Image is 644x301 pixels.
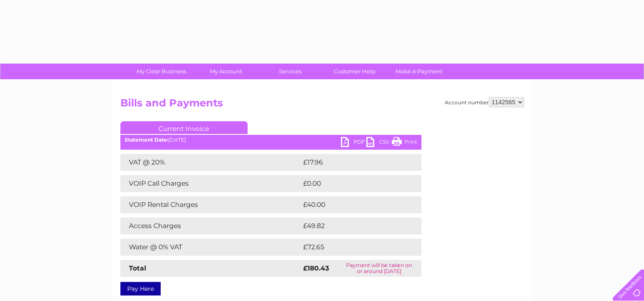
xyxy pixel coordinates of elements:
a: CSV [366,137,392,149]
td: £72.65 [301,239,404,256]
a: My Clear Business [126,64,196,79]
td: £40.00 [301,196,405,213]
td: Water @ 0% VAT [120,239,301,256]
td: £0.00 [301,175,402,192]
h2: Bills and Payments [120,97,524,113]
strong: £180.43 [303,264,329,272]
a: Customer Help [320,64,390,79]
td: Access Charges [120,217,301,234]
a: Services [255,64,325,79]
td: VOIP Call Charges [120,175,301,192]
td: £49.82 [301,217,404,234]
td: Payment will be taken on or around [DATE] [337,260,421,277]
strong: Total [129,264,146,272]
a: Current Invoice [120,121,248,134]
td: VAT @ 20% [120,154,301,171]
a: Print [392,137,417,149]
a: PDF [341,137,366,149]
a: Pay Here [120,282,161,295]
div: [DATE] [120,137,421,143]
td: VOIP Rental Charges [120,196,301,213]
td: £17.96 [301,154,404,171]
div: Account number [445,97,524,107]
a: My Account [191,64,261,79]
a: Make A Payment [384,64,454,79]
b: Statement Date: [125,137,168,143]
